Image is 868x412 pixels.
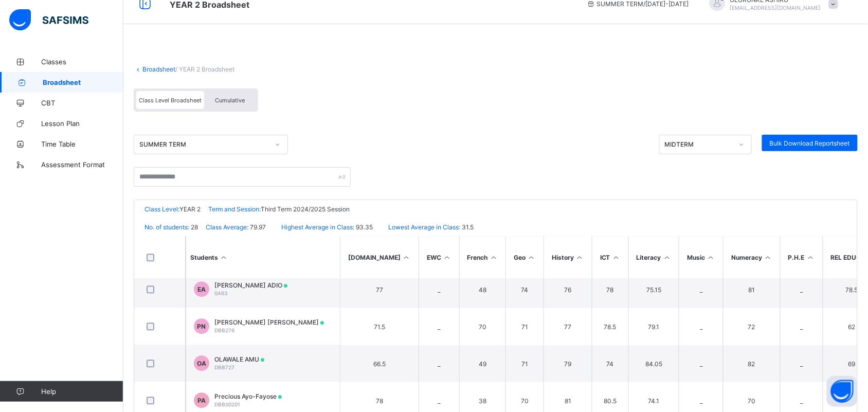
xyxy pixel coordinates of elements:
span: Assessment Format [41,160,123,169]
span: 28 [189,223,198,231]
td: 48 [459,271,506,308]
span: Precious Ayo-Fayose [214,393,282,401]
i: Sort Ascending [220,254,228,262]
span: Class Average: [206,223,248,231]
span: [PERSON_NAME] [PERSON_NAME] [214,319,324,327]
i: Sort in Ascending Order [575,254,584,262]
span: Third Term 2024/2025 Session [261,205,350,213]
td: 71.5 [340,308,419,345]
td: _ [679,345,723,382]
td: 76 [544,271,592,308]
span: Class Level Broadsheet [139,97,202,104]
td: 77 [340,271,419,308]
i: Sort in Ascending Order [612,254,621,262]
span: OA [197,360,206,368]
td: _ [679,308,723,345]
span: Help [41,387,123,396]
a: Broadsheet [142,65,175,73]
span: / YEAR 2 Broadsheet [175,65,234,73]
span: PN [197,323,206,331]
span: Highest Average in Class: [281,223,354,231]
td: 71 [505,308,544,345]
span: [PERSON_NAME] ADIO [214,282,287,290]
span: Lowest Average in Class: [388,223,460,231]
td: 79 [544,345,592,382]
td: 75.15 [628,271,679,308]
span: 0463 [214,291,227,297]
th: Students [186,237,340,279]
td: 79.1 [628,308,679,345]
td: 70 [459,308,506,345]
span: YEAR 2 [179,205,201,213]
i: Sort in Ascending Order [443,254,451,262]
span: Time Table [41,140,123,148]
td: 82 [723,345,780,382]
img: safsims [9,9,88,31]
th: Numeracy [723,237,780,279]
th: Music [679,237,723,279]
span: Cumulative [215,97,245,104]
td: _ [780,308,823,345]
span: DBB276 [214,328,234,334]
td: 74 [592,345,628,382]
span: 79.97 [248,223,266,231]
span: Term and Session: [208,205,261,213]
span: Bulk Download Reportsheet [770,139,850,147]
th: EWC [419,237,459,279]
i: Sort in Ascending Order [402,254,411,262]
th: P.H.E [780,237,823,279]
i: Sort in Ascending Order [764,254,772,262]
i: Sort in Ascending Order [527,254,536,262]
td: 77 [544,308,592,345]
button: Open asap [827,376,858,407]
span: EA [197,286,206,294]
th: French [459,237,506,279]
i: Sort in Ascending Order [806,254,815,262]
td: 49 [459,345,506,382]
span: 31.5 [460,223,474,231]
div: SUMMER TERM [139,141,269,149]
span: Class Level: [144,205,179,213]
td: 66.5 [340,345,419,382]
span: PA [197,397,206,405]
div: MIDTERM [665,141,733,149]
i: Sort in Ascending Order [663,254,672,262]
i: Sort in Ascending Order [490,254,498,262]
i: Sort in Ascending Order [707,254,715,262]
span: [EMAIL_ADDRESS][DOMAIN_NAME] [730,5,821,11]
th: Geo [505,237,544,279]
td: 81 [723,271,780,308]
td: 78 [592,271,628,308]
td: _ [780,345,823,382]
span: No. of students: [144,223,189,231]
span: OLAWALE AMU [214,356,264,364]
th: ICT [592,237,628,279]
th: Literacy [628,237,679,279]
td: 71 [505,345,544,382]
span: CBT [41,99,123,107]
th: [DOMAIN_NAME] [340,237,419,279]
span: Classes [41,58,123,66]
td: _ [679,271,723,308]
td: 72 [723,308,780,345]
td: _ [419,271,459,308]
span: DBBS0201 [214,402,240,408]
span: DBB727 [214,365,234,371]
span: 93.35 [354,223,373,231]
td: _ [419,345,459,382]
td: 78.5 [592,308,628,345]
td: _ [780,271,823,308]
td: 84.05 [628,345,679,382]
th: History [544,237,592,279]
td: _ [419,308,459,345]
span: Lesson Plan [41,119,123,128]
td: 74 [505,271,544,308]
span: Broadsheet [43,78,123,86]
